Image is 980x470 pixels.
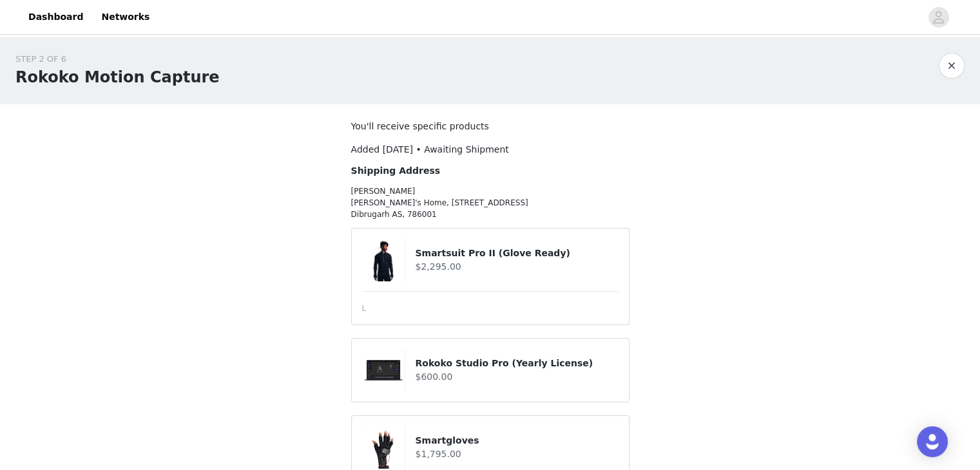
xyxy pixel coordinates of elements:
[917,426,948,457] div: Open Intercom Messenger
[15,66,220,89] h1: Rokoko Motion Capture
[415,370,618,384] h4: $600.00
[351,185,629,220] p: [PERSON_NAME] [PERSON_NAME]'s Home, [STREET_ADDRESS] Dibrugarh AS, 786001
[93,3,157,32] a: Networks
[415,357,618,370] h4: Rokoko Studio Pro (Yearly License)
[362,303,367,314] span: L
[362,426,405,469] img: Smartgloves
[21,3,91,32] a: Dashboard
[415,434,618,447] h4: Smartgloves
[351,120,629,133] p: You'll receive specific products
[362,349,405,391] img: Rokoko Studio Pro (Yearly License)
[351,164,629,178] h4: Shipping Address
[415,247,618,260] h4: Smartsuit Pro II (Glove Ready)
[932,7,945,28] div: avatar
[415,447,618,461] h4: $1,795.00
[15,53,220,66] div: STEP 2 OF 6
[351,144,509,155] span: Added [DATE] • Awaiting Shipment
[362,239,405,281] img: Smartsuit Pro II (Glove Ready)
[415,260,618,274] h4: $2,295.00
